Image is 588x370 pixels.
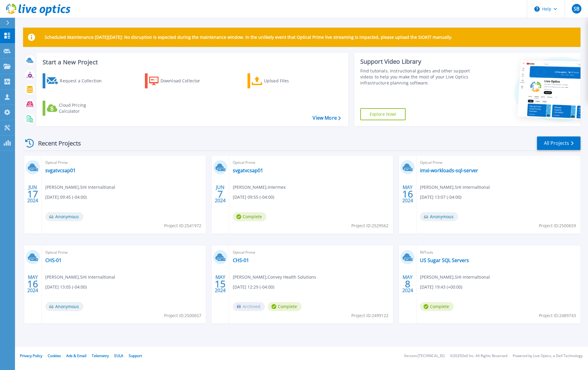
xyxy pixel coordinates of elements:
a: Cloud Pricing Calculator [43,101,109,116]
span: [PERSON_NAME] , SHI Internaltional [420,274,490,280]
div: Find tutorials, instructional guides and other support videos to help you make the most of your L... [360,68,476,86]
span: Project ID: 2529562 [351,222,388,229]
span: RVTools [420,249,577,256]
a: Privacy Policy [20,353,42,358]
div: JUN 2024 [27,183,38,205]
span: Optical Prime [420,159,577,166]
div: Upload Files [264,75,312,87]
span: Archived [233,302,265,311]
div: Cloud Pricing Calculator [59,102,107,114]
span: [DATE] 12:29 (-04:00) [233,284,274,290]
span: Anonymous [420,212,458,221]
span: [PERSON_NAME] , Convey Health Solutions [233,274,316,280]
p: Scheduled Maintenance [DATE][DATE]: No disruption is expected during the maintenance window. In t... [45,35,452,40]
span: [DATE] 19:43 (+00:00) [420,284,462,290]
span: Optical Prime [233,249,390,256]
span: [PERSON_NAME] , SHI Internaltional [420,184,490,191]
span: 17 [27,191,38,197]
div: Support Video Library [360,58,476,66]
span: [DATE] 13:07 (-04:00) [420,194,461,200]
div: JUN 2024 [214,183,226,205]
span: Optical Prime [45,159,202,166]
a: svgatvcsap01 [233,167,263,173]
h3: Start a New Project [43,59,340,66]
a: CHS-01 [233,257,249,263]
span: Optical Prime [45,249,202,256]
li: Version: [TECHNICAL_ID] [404,354,445,358]
span: [PERSON_NAME] , SHI Internaltional [45,184,115,191]
a: Explore Now! [360,108,406,120]
a: Telemetry [92,353,109,358]
span: Complete [268,302,301,311]
div: Download Collector [160,75,208,87]
span: Optical Prime [233,159,390,166]
span: Project ID: 2500657 [164,312,201,319]
div: Request a Collection [60,75,108,87]
a: Ads & Email [66,353,86,358]
a: US Sugar SQL Servers [420,257,469,263]
li: © 2025 Dell Inc. All Rights Reserved [450,354,507,358]
span: Project ID: 2489743 [539,312,576,319]
a: Cookies [48,353,61,358]
span: [PERSON_NAME] , SHI Internaltional [45,274,115,280]
span: 8 [405,281,410,286]
a: All Projects [537,136,580,150]
a: imxi-workloads-sql-server [420,167,478,173]
a: Support [129,353,142,358]
span: Project ID: 2500659 [539,222,576,229]
span: Anonymous [45,212,83,221]
div: MAY 2024 [27,273,38,295]
span: Complete [420,302,454,311]
a: EULA [114,353,123,358]
span: Complete [233,212,266,221]
li: Powered by Live Optics, a Dell Technology [513,354,583,358]
span: [PERSON_NAME] , Intermex [233,184,286,191]
span: 16 [402,191,413,197]
div: MAY 2024 [402,183,413,205]
span: [DATE] 09:55 (-04:00) [233,194,274,200]
div: Recent Projects [23,136,89,151]
a: Upload Files [247,73,314,88]
a: Download Collector [145,73,212,88]
span: 7 [217,191,223,197]
span: 16 [27,281,38,286]
span: [DATE] 09:45 (-04:00) [45,194,87,200]
div: MAY 2024 [402,273,413,295]
a: CHS-01 [45,257,61,263]
span: SB [574,6,579,11]
span: 15 [215,281,226,286]
span: Project ID: 2499122 [351,312,388,319]
span: Anonymous [45,302,83,311]
span: Project ID: 2541972 [164,222,201,229]
a: View More [313,115,340,121]
div: MAY 2024 [214,273,226,295]
span: [DATE] 13:05 (-04:00) [45,284,87,290]
a: Request a Collection [43,73,109,88]
a: svgatvcsap01 [45,167,76,173]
